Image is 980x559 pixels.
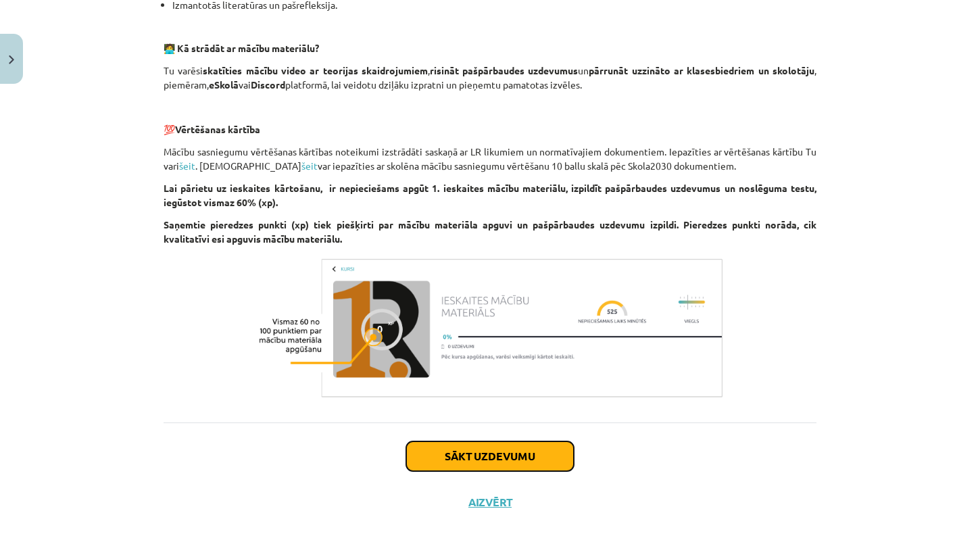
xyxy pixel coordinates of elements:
img: icon-close-lesson-0947bae3869378f0d4975bcd49f059093ad1ed9edebbc8119c70593378902aed.svg [9,55,14,64]
b: Lai pārietu uz ieskaites kārtošanu, ir nepieciešams apgūt 1. ieskaites mācību materiālu, izpildīt... [164,182,816,208]
strong: 🧑‍💻 Kā strādāt ar mācību materiālu? [164,42,319,54]
p: 💯 [164,122,816,137]
b: Saņemtie pieredzes punkti (xp) tiek piešķirti par mācību materiāla apguvi un pašpārbaudes uzdevum... [164,218,816,245]
strong: Discord [251,78,285,91]
button: Aizvērt [464,495,516,509]
a: šeit [179,160,195,172]
button: Sākt uzdevumu [406,441,574,471]
p: Tu varēsi , un , piemēram, vai platformā, lai veidotu dziļāku izpratni un pieņemtu pamatotas izvē... [164,64,816,92]
a: šeit [301,160,318,172]
strong: pārrunāt uzzināto ar klasesbiedriem un skolotāju [589,64,814,76]
strong: skatīties mācību video ar teorijas skaidrojumiem [203,64,428,76]
b: Vērtēšanas kārtība [175,123,260,135]
p: Mācību sasniegumu vērtēšanas kārtības noteikumi izstrādāti saskaņā ar LR likumiem un normatīvajie... [164,145,816,173]
strong: risināt pašpārbaudes uzdevumus [430,64,579,76]
strong: eSkolā [209,78,239,91]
